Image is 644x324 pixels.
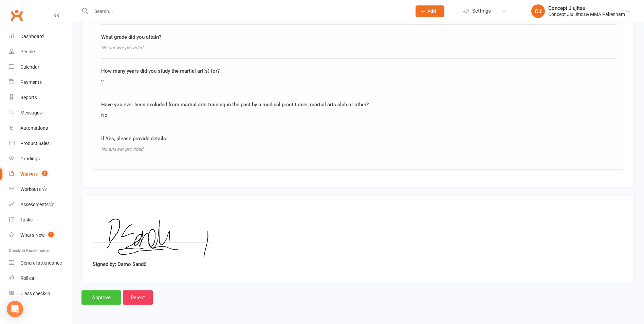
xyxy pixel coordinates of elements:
[9,286,72,301] a: Class kiosk mode
[20,95,37,100] div: Reports
[81,290,121,305] input: Approve
[20,34,44,39] div: Dashboard
[548,11,625,17] div: Concept Jiu Jitsu & MMA Pakenham
[20,291,50,296] div: Class check-in
[9,182,72,197] a: Workouts
[9,271,72,286] a: Roll call
[101,134,615,143] div: If Yes, please provide details:
[9,121,72,136] a: Automations
[89,6,407,16] input: Search...
[20,232,45,238] div: What's New
[9,255,72,271] a: General attendance kiosk mode
[93,260,147,268] label: Signed by: Damo Sand6
[101,33,615,41] div: What grade did you attain?
[472,3,491,19] span: Settings
[9,105,72,121] a: Messages
[9,151,72,166] a: Gradings
[7,301,23,317] div: Open Intercom Messenger
[101,67,615,75] div: How many years did you study the martial art(s) for?
[20,79,42,85] div: Payments
[20,156,40,161] div: Gradings
[20,275,36,281] div: Roll call
[531,4,545,18] div: CJ
[101,78,615,85] div: 2
[9,212,72,228] a: Tasks
[101,111,615,119] div: No
[20,110,42,115] div: Messages
[123,290,153,305] input: Reject
[101,101,615,109] div: Have you ever been excluded from martial arts training in the past by a medical practitioner, mar...
[416,5,444,17] button: Add
[20,260,62,266] div: General attendance
[20,64,39,70] div: Calendar
[548,5,625,11] div: Concept Jiujitsu
[9,59,72,75] a: Calendar
[20,186,41,192] div: Workouts
[9,29,72,44] a: Dashboard
[9,75,72,90] a: Payments
[9,136,72,151] a: Product Sales
[9,44,72,59] a: People
[9,228,72,243] a: What's New1
[9,166,72,182] a: Waivers 7
[101,146,143,152] em: No answer provided
[42,170,48,176] span: 7
[427,8,436,14] span: Add
[20,141,50,146] div: Product Sales
[20,49,35,54] div: People
[20,217,33,222] div: Tasks
[48,232,54,237] span: 1
[8,7,25,24] a: Clubworx
[9,90,72,105] a: Reports
[101,45,143,50] em: No answer provided
[9,197,72,212] a: Assessments
[20,202,54,207] div: Assessments
[93,207,211,258] img: image1757493301.png
[20,125,48,131] div: Automations
[20,171,38,177] div: Waivers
